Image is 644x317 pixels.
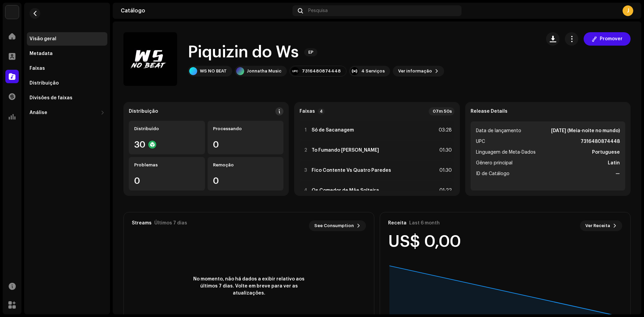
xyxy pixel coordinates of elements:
div: 01:22 [437,187,452,195]
div: Catálogo [121,8,290,13]
div: Visão geral [30,36,56,42]
div: Distribuição [129,109,158,114]
div: WS NO BEAT [200,68,227,74]
button: Ver Receita [580,220,622,231]
re-m-nav-dropdown: Análise [27,106,107,119]
span: No momento, não há dados a exibir relativo aos últimos 7 dias. Volte em breve para ver as atualiz... [189,276,309,297]
div: Metadata [30,51,53,56]
button: Promover [584,32,631,46]
div: Jonnatha Music [247,68,281,74]
re-m-nav-item: Metadata [27,47,107,60]
re-m-nav-item: Visão geral [27,32,107,46]
strong: Faixas [300,109,315,114]
div: Últimos 7 dias [154,220,187,226]
strong: Portuguese [592,148,620,156]
strong: Latin [608,159,620,167]
div: Receita [388,220,407,226]
div: Streams [132,220,152,226]
strong: Só de Sacanagem [312,127,354,133]
div: Problemas [134,162,200,168]
span: UPC [476,138,485,146]
div: Divisões de faixas [30,95,72,101]
img: 1cf725b2-75a2-44e7-8fdf-5f1256b3d403 [5,5,19,19]
span: Pesquisa [308,8,328,13]
span: Ver informação [398,64,432,78]
div: 01:30 [437,166,452,174]
div: Faixas [30,66,45,71]
h1: Piquizin do Ws [188,42,299,63]
button: See Consumption [309,220,366,231]
strong: — [615,170,620,178]
span: Promover [600,32,623,46]
span: Data de lançamento [476,127,521,135]
strong: 7316480874448 [581,138,620,146]
button: Ver informação [393,66,444,76]
span: ID de Catálogo [476,170,509,178]
span: Ver Receita [585,219,610,232]
span: Gênero principal [476,159,513,167]
div: 7316480874448 [302,68,341,74]
div: Processando [213,126,278,131]
div: Remoção [213,162,278,168]
p-badge: 4 [318,108,325,114]
div: 01:30 [437,146,452,154]
strong: Release Details [471,109,507,114]
strong: [DATE] (Meia-noite no mundo) [551,127,620,135]
strong: To Fumando [PERSON_NAME] [312,148,379,153]
div: Last 6 month [409,220,440,226]
div: Distribuição [30,81,59,86]
div: 03:28 [437,126,452,134]
span: Linguagem de Meta-Dados [476,148,536,156]
div: Análise [30,110,47,115]
strong: Fico Contente Vs Quatro Paredes [312,168,391,173]
div: Distribuído [134,126,200,131]
span: See Consumption [314,219,354,232]
span: EP [304,48,317,56]
re-m-nav-item: Faixas [27,62,107,75]
re-m-nav-item: Distribuição [27,76,107,90]
div: 4 Serviços [361,68,385,74]
div: 07m 50s [429,107,454,115]
strong: Os Comedor de Mãe Solteira [312,188,379,193]
div: J [623,5,633,16]
re-m-nav-item: Divisões de faixas [27,91,107,105]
